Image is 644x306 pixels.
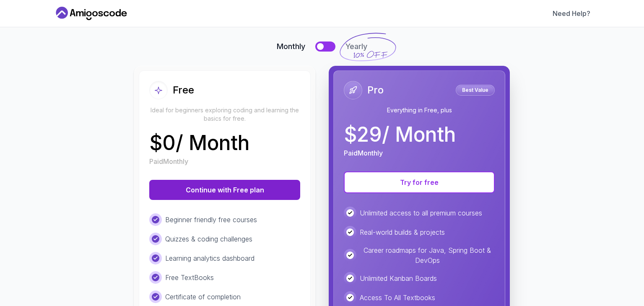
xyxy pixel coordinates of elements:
p: Learning analytics dashboard [165,253,254,263]
span: Monthly [277,41,305,52]
p: Unlimited access to all premium courses [360,208,482,218]
p: Certificate of completion [165,292,241,302]
p: Best Value [457,86,493,94]
p: Paid Monthly [344,148,383,158]
p: Everything in Free, plus [344,106,495,114]
h2: Free [173,83,194,97]
p: Free TextBooks [165,272,214,283]
p: Quizzes & coding challenges [165,234,252,244]
button: Try for free [344,171,495,193]
a: Need Help? [553,8,590,18]
h2: Pro [367,83,384,97]
p: Real-world builds & projects [360,227,445,237]
p: Career roadmaps for Java, Spring Boot & DevOps [360,245,495,265]
p: $ 0 / Month [149,133,249,153]
p: Ideal for beginners exploring coding and learning the basics for free. [149,106,300,123]
p: Access To All Textbooks [360,293,435,303]
button: Continue with Free plan [149,180,300,200]
p: Beginner friendly free courses [165,215,257,225]
p: $ 29 / Month [344,124,456,145]
p: Unlimited Kanban Boards [360,273,437,283]
p: Paid Monthly [149,156,188,166]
